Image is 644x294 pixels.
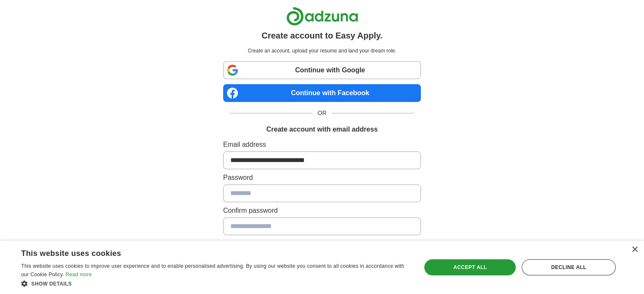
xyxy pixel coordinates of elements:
[286,7,358,26] img: Adzuna logo
[31,281,72,287] span: Show details
[631,247,638,253] div: Close
[223,140,421,150] label: Email address
[21,279,409,288] div: Show details
[21,246,388,258] div: This website uses cookies
[266,124,378,135] h1: Create account with email address
[262,29,383,42] h1: Create account to Easy Apply.
[223,206,421,216] label: Confirm password
[424,259,516,275] div: Accept all
[223,61,421,79] a: Continue with Google
[312,109,332,118] span: OR
[66,272,92,278] a: Read more, opens a new window
[522,259,616,275] div: Decline all
[21,263,404,278] span: This website uses cookies to improve user experience and to enable personalised advertising. By u...
[223,84,421,102] a: Continue with Facebook
[223,173,421,183] label: Password
[225,47,419,55] p: Create an account, upload your resume and land your dream role.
